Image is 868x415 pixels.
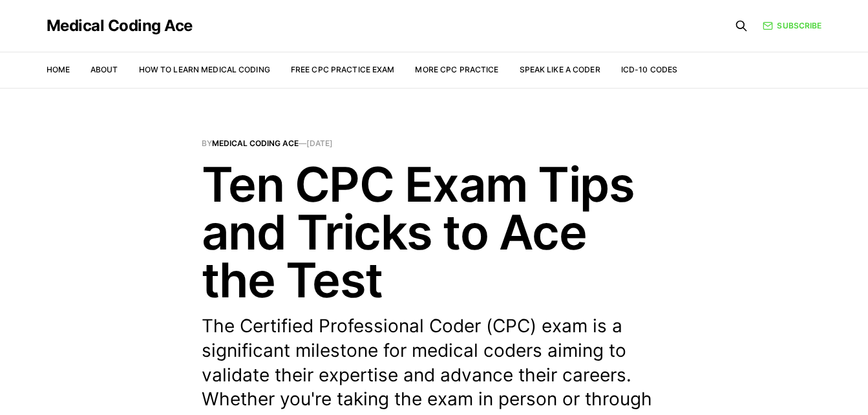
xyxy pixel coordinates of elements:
[47,18,193,34] a: Medical Coding Ace
[415,65,498,74] a: More CPC Practice
[306,138,333,148] time: [DATE]
[291,65,395,74] a: Free CPC Practice Exam
[621,65,677,74] a: ICD-10 Codes
[90,65,118,74] a: About
[212,138,299,148] a: Medical Coding Ace
[139,65,270,74] a: How to Learn Medical Coding
[47,65,70,74] a: Home
[202,140,667,147] span: By —
[520,65,600,74] a: Speak Like a Coder
[202,160,667,304] h1: Ten CPC Exam Tips and Tricks to Ace the Test
[763,19,821,32] a: Subscribe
